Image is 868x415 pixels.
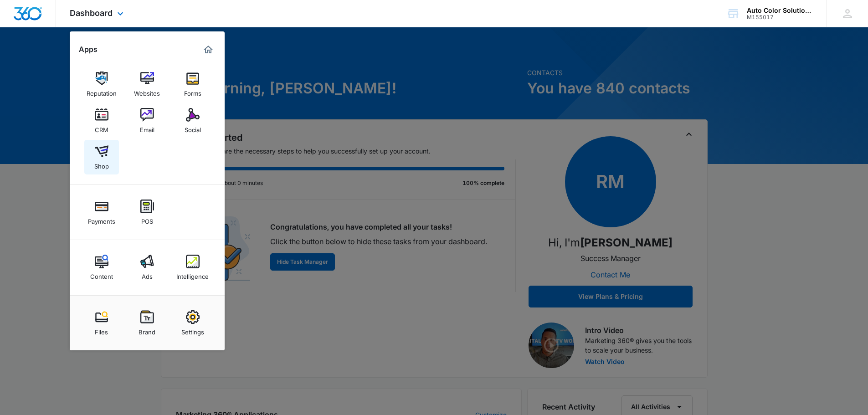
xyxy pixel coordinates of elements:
[70,8,113,18] span: Dashboard
[201,42,216,57] a: Marketing 360® Dashboard
[141,213,153,225] div: POS
[130,67,164,102] a: Websites
[747,7,813,14] div: account name
[88,213,115,225] div: Payments
[84,103,119,138] a: CRM
[175,250,210,285] a: Intelligence
[185,122,201,133] div: Social
[94,158,109,170] div: Shop
[139,324,155,336] div: Brand
[130,306,164,340] a: Brand
[140,122,154,133] div: Email
[95,122,108,133] div: CRM
[175,67,210,102] a: Forms
[184,85,201,97] div: Forms
[747,14,813,20] div: account id
[95,324,108,336] div: Files
[84,306,119,340] a: Files
[87,85,117,97] div: Reputation
[130,195,164,230] a: POS
[175,103,210,138] a: Social
[84,195,119,230] a: Payments
[142,268,153,280] div: Ads
[84,67,119,102] a: Reputation
[130,103,164,138] a: Email
[181,324,204,336] div: Settings
[90,268,113,280] div: Content
[175,306,210,340] a: Settings
[134,85,160,97] div: Websites
[84,250,119,285] a: Content
[79,45,98,54] h2: Apps
[84,140,119,174] a: Shop
[176,268,209,280] div: Intelligence
[130,250,164,285] a: Ads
